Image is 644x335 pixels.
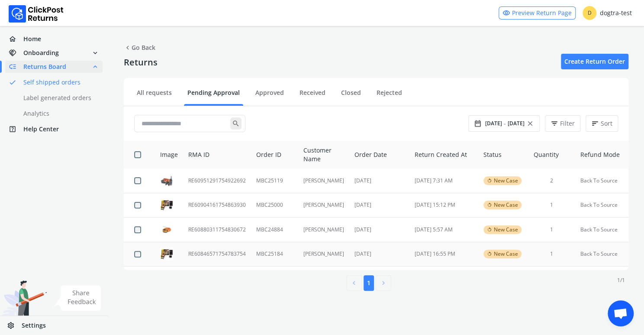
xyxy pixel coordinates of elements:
[502,7,510,19] span: visibility
[409,169,478,193] td: [DATE] 7:31 AM
[183,169,251,193] td: RE60951291754922692
[409,242,478,267] td: [DATE] 16:55 PM
[561,54,628,69] a: Create Return Order
[350,277,358,289] span: chevron_left
[9,47,23,59] span: handshake
[183,193,251,218] td: RE60904161754863930
[298,169,349,193] td: [PERSON_NAME]
[251,218,298,242] td: MBC24884
[298,218,349,242] td: [PERSON_NAME]
[23,49,59,57] span: Onboarding
[409,193,478,218] td: [DATE] 15:12 PM
[183,141,251,169] th: RMA ID
[504,119,506,128] span: -
[494,226,518,233] span: New Case
[252,88,287,104] a: Approved
[487,226,492,233] span: rotate_left
[487,250,492,257] span: rotate_left
[251,141,298,169] th: Order ID
[494,202,518,208] span: New Case
[575,141,629,169] th: Refund Mode
[298,242,349,267] td: [PERSON_NAME]
[251,193,298,218] td: MBC25000
[364,275,374,291] button: 1
[9,5,64,23] img: Logo
[575,242,629,267] td: Back To Source
[124,42,155,54] span: Go Back
[183,242,251,267] td: RE60846571754783754
[528,141,575,169] th: Quantity
[499,7,576,20] a: visibilityPreview Return Page
[575,169,629,193] td: Back To Source
[22,321,46,330] span: Settings
[91,47,99,59] span: expand_more
[528,169,575,193] td: 2
[346,275,362,291] button: chevron_left
[124,57,158,68] h4: Returns
[487,202,492,208] span: rotate_left
[160,198,173,211] img: row_image
[474,117,482,130] span: date_range
[583,6,632,20] div: dogtra-test
[251,242,298,267] td: MBC25184
[133,88,175,104] a: All requests
[160,225,173,234] img: row_image
[591,117,599,130] span: sort
[349,193,409,218] td: [DATE]
[124,42,132,54] span: chevron_left
[526,117,534,130] span: close
[298,141,349,169] th: Customer Name
[23,125,59,133] span: Help Center
[5,123,103,135] a: help_centerHelp Center
[494,177,518,184] span: New Case
[349,218,409,242] td: [DATE]
[251,169,298,193] td: MBC25119
[349,141,409,169] th: Order Date
[478,141,528,169] th: Status
[298,193,349,218] td: [PERSON_NAME]
[494,250,518,257] span: New Case
[160,247,173,260] img: row_image
[91,61,99,73] span: expand_less
[617,277,625,284] p: 1 / 1
[183,218,251,242] td: RE60880311754830672
[5,107,113,120] a: Analytics
[380,277,387,289] span: chevron_right
[338,88,364,104] a: Closed
[9,76,16,88] span: done
[409,141,478,169] th: Return Created At
[608,300,634,326] a: Open chat
[349,242,409,267] td: [DATE]
[409,218,478,242] td: [DATE] 5:57 AM
[9,33,23,45] span: home
[23,62,66,71] span: Returns Board
[296,88,329,104] a: Received
[160,174,173,187] img: row_image
[5,76,113,88] a: doneSelf shipped orders
[560,119,575,128] span: Filter
[376,275,391,291] button: chevron_right
[551,117,558,130] span: filter_list
[7,319,22,332] span: settings
[184,88,243,104] a: Pending Approval
[349,169,409,193] td: [DATE]
[9,61,23,73] span: low_priority
[487,177,492,184] span: rotate_left
[5,92,113,104] a: Label generated orders
[528,218,575,242] td: 1
[575,193,629,218] td: Back To Source
[575,218,629,242] td: Back To Source
[528,242,575,267] td: 1
[373,88,406,104] a: Rejected
[508,120,525,127] span: [DATE]
[230,117,241,130] span: search
[586,115,618,132] button: sortSort
[9,123,23,135] span: help_center
[23,35,41,43] span: Home
[528,193,575,218] td: 1
[54,285,101,311] img: share feedback
[5,33,103,45] a: homeHome
[583,6,596,20] span: D
[150,141,183,169] th: Image
[485,120,502,127] span: [DATE]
